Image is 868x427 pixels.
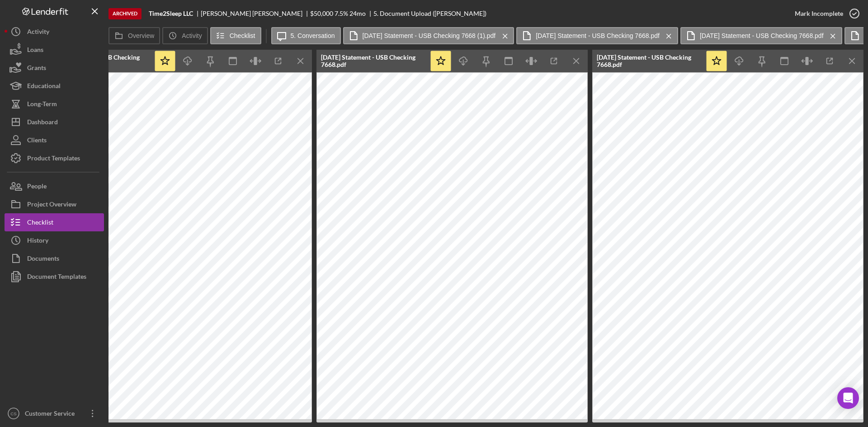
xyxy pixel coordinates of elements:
div: Clients [27,131,47,151]
div: Grants [27,59,46,79]
label: 5. Conversation [291,32,335,39]
button: Long-Term [5,95,104,113]
button: Documents [5,249,104,267]
div: Activity [27,23,49,43]
div: 5. Document Upload ([PERSON_NAME]) [373,10,486,17]
button: Educational [5,77,104,95]
div: Dashboard [27,113,58,133]
button: Activity [162,27,208,44]
button: Overview [108,27,160,44]
div: Loans [27,41,43,61]
label: [DATE] Statement - USB Checking 7668.pdf [536,32,660,39]
text: CS [10,411,16,416]
div: People [27,177,47,197]
label: Checklist [230,32,255,39]
button: CSCustomer Service [5,404,104,422]
button: Clients [5,131,104,149]
button: History [5,231,104,249]
button: [DATE] Statement - USB Checking 7668.pdf [680,27,842,44]
div: Educational [27,77,61,97]
div: Document Templates [27,267,86,288]
div: Project Overview [27,195,76,216]
div: [DATE] Statement - USB Checking 7668.pdf [597,54,701,68]
button: [DATE] Statement - USB Checking 7668.pdf [516,27,678,44]
button: 5. Conversation [271,27,341,44]
button: Grants [5,59,104,77]
div: Documents [27,249,59,270]
div: Long-Term [27,95,57,115]
div: 7.5 % [335,10,348,17]
button: Activity [5,23,104,41]
div: $50,000 [310,10,333,17]
label: [DATE] Statement - USB Checking 7668.pdf [700,32,824,39]
button: Project Overview [5,195,104,213]
label: Activity [182,32,202,39]
div: [DATE] Statement - USB Checking 7668.pdf [321,54,425,68]
div: Product Templates [27,149,80,169]
button: Product Templates [5,149,104,167]
div: [PERSON_NAME] [PERSON_NAME] [201,10,310,17]
div: Customer Service [23,404,81,425]
div: 24 mo [349,10,366,17]
div: Checklist [27,213,53,234]
button: Mark Incomplete [786,5,863,23]
button: Checklist [210,27,261,44]
button: Checklist [5,213,104,231]
button: People [5,177,104,195]
div: Mark Incomplete [795,5,843,23]
label: [DATE] Statement - USB Checking 7668 (1).pdf [363,32,496,39]
b: Time2Sleep LLC [149,10,193,17]
button: Dashboard [5,113,104,131]
div: Open Intercom Messenger [837,387,859,409]
button: [DATE] Statement - USB Checking 7668 (1).pdf [343,27,514,44]
button: Document Templates [5,267,104,286]
label: Overview [128,32,154,39]
button: Loans [5,41,104,59]
div: Archived [108,8,142,19]
div: History [27,231,48,252]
